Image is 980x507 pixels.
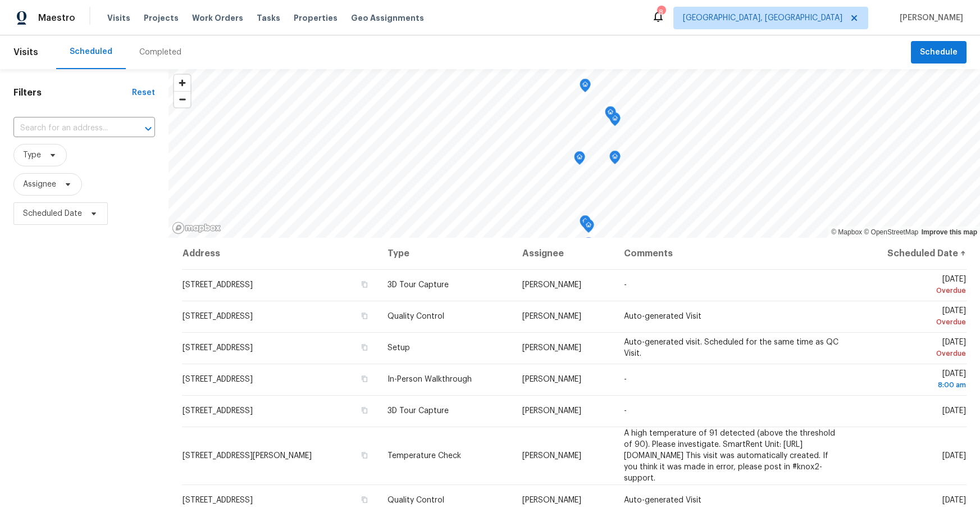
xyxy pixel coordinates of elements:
[859,338,966,359] span: [DATE]
[624,407,627,415] span: -
[183,375,253,383] span: [STREET_ADDRESS]
[351,12,424,24] span: Geo Assignments
[388,375,472,383] span: In-Person Walkthrough
[859,379,966,391] div: 8:00 am
[13,120,124,137] input: Search for an address...
[13,87,132,98] h1: Filters
[38,12,75,24] span: Maestro
[859,275,966,296] span: [DATE]
[388,407,449,415] span: 3D Tour Capture
[859,370,966,391] span: [DATE]
[182,238,379,269] th: Address
[942,407,966,415] span: [DATE]
[624,429,835,482] span: A high temperature of 91 detected (above the threshold of 90). Please investigate. SmartRent Unit...
[294,12,338,24] span: Properties
[359,495,370,505] button: Copy Address
[388,344,410,352] span: Setup
[359,374,370,384] button: Copy Address
[683,12,842,24] span: [GEOGRAPHIC_DATA], [GEOGRAPHIC_DATA]
[522,452,581,460] span: [PERSON_NAME]
[183,452,312,460] span: [STREET_ADDRESS][PERSON_NAME]
[831,228,862,236] a: Mapbox
[23,150,41,161] span: Type
[144,12,179,24] span: Projects
[174,75,190,91] button: Zoom in
[140,121,156,137] button: Open
[522,313,581,320] span: [PERSON_NAME]
[174,91,190,107] button: Zoom out
[580,215,591,233] div: Map marker
[168,69,980,238] canvas: Map
[359,450,370,460] button: Copy Address
[583,237,594,255] div: Map marker
[911,41,967,64] button: Schedule
[895,12,963,24] span: [PERSON_NAME]
[920,46,958,60] span: Schedule
[522,281,581,289] span: [PERSON_NAME]
[657,7,665,18] div: 8
[183,496,253,504] span: [STREET_ADDRESS]
[23,208,82,219] span: Scheduled Date
[183,281,253,289] span: [STREET_ADDRESS]
[859,307,966,328] span: [DATE]
[132,87,155,98] div: Reset
[609,151,621,168] div: Map marker
[192,12,243,24] span: Work Orders
[850,238,967,269] th: Scheduled Date ↑
[183,313,253,320] span: [STREET_ADDRESS]
[624,313,701,320] span: Auto-generated Visit
[183,344,253,352] span: [STREET_ADDRESS]
[359,405,370,415] button: Copy Address
[522,344,581,352] span: [PERSON_NAME]
[583,219,594,237] div: Map marker
[388,281,449,289] span: 3D Tour Capture
[624,281,627,289] span: -
[388,452,461,460] span: Temperature Check
[522,496,581,504] span: [PERSON_NAME]
[13,40,38,65] span: Visits
[859,285,966,296] div: Overdue
[942,496,966,504] span: [DATE]
[522,407,581,415] span: [PERSON_NAME]
[580,79,591,96] div: Map marker
[70,46,112,57] div: Scheduled
[174,92,190,107] span: Zoom out
[359,342,370,352] button: Copy Address
[624,496,701,504] span: Auto-generated Visit
[922,228,977,236] a: Improve this map
[522,375,581,383] span: [PERSON_NAME]
[388,496,444,504] span: Quality Control
[513,238,615,269] th: Assignee
[107,12,130,24] span: Visits
[388,313,444,320] span: Quality Control
[615,238,850,269] th: Comments
[574,151,585,169] div: Map marker
[359,311,370,321] button: Copy Address
[359,279,370,289] button: Copy Address
[864,228,918,236] a: OpenStreetMap
[379,238,513,269] th: Type
[23,179,56,190] span: Assignee
[624,375,627,383] span: -
[172,221,221,234] a: Mapbox homepage
[257,14,280,22] span: Tasks
[859,316,966,328] div: Overdue
[139,47,181,58] div: Completed
[942,452,966,460] span: [DATE]
[624,338,838,357] span: Auto-generated visit. Scheduled for the same time as QC Visit.
[859,348,966,359] div: Overdue
[183,407,253,415] span: [STREET_ADDRESS]
[605,106,616,124] div: Map marker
